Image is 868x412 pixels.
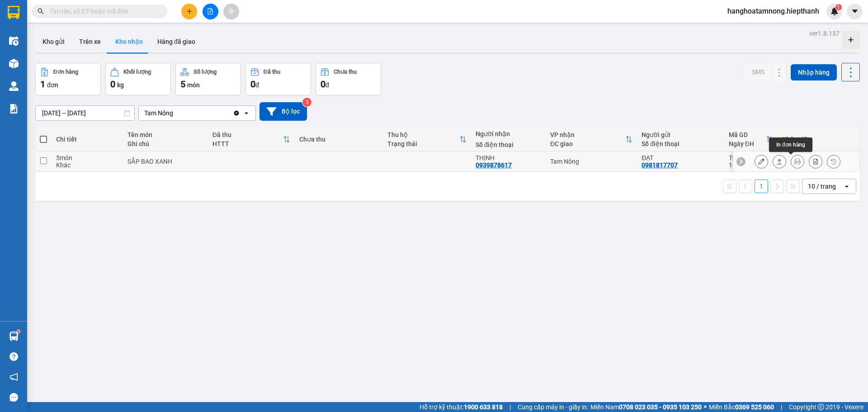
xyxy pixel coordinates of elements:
[642,161,678,169] div: 0981817707
[316,63,381,95] button: Chưa thu0đ
[745,64,772,80] button: SMS
[464,403,503,411] strong: 1900 633 818
[9,104,19,114] img: solution-icon
[243,109,250,117] svg: open
[420,402,503,412] span: Hỗ trợ kỹ thuật:
[9,36,19,46] img: warehouse-icon
[259,102,307,121] button: Bộ lọc
[325,81,329,89] span: đ
[550,158,632,165] div: Tam Nông
[186,8,193,14] span: plus
[8,6,19,19] img: logo-vxr
[321,79,325,90] span: 0
[250,79,255,90] span: 0
[642,140,720,147] div: Số điện thoại
[809,28,840,38] div: ver 1.8.137
[47,81,58,89] span: đơn
[842,31,860,49] div: Tạo kho hàng mới
[223,4,239,19] button: aim
[550,131,625,138] div: VP nhận
[9,59,19,68] img: warehouse-icon
[38,8,44,14] span: search
[835,4,842,10] sup: 1
[476,154,541,161] div: THỊNH
[207,8,213,14] span: file-add
[117,81,124,89] span: kg
[40,79,45,90] span: 1
[729,140,766,147] div: Ngày ĐH
[9,331,19,341] img: warehouse-icon
[709,402,774,412] span: Miền Bắc
[755,155,768,168] div: Sửa đơn hàng
[123,69,151,75] div: Khối lượng
[299,136,378,143] div: Chưa thu
[724,128,778,152] th: Toggle SortBy
[144,109,173,118] div: Tam Nông
[642,154,720,161] div: ĐẠT
[9,373,18,381] span: notification
[35,31,72,52] button: Kho gửi
[17,330,20,333] sup: 1
[387,140,459,147] div: Trạng thái
[642,131,720,138] div: Người gửi
[110,79,115,90] span: 0
[108,31,150,52] button: Kho nhận
[302,98,311,107] sup: 3
[245,63,311,95] button: Đã thu0đ
[735,403,774,411] strong: 0369 525 060
[203,4,218,19] button: file-add
[127,158,203,165] div: SẮP BAO XANH
[208,128,295,152] th: Toggle SortBy
[619,403,702,411] strong: 0708 023 035 - 0935 103 250
[773,155,786,168] div: Giao hàng
[818,404,824,410] span: copyright
[843,183,850,190] svg: open
[729,154,773,161] div: TĐ0908250165
[36,106,134,120] input: Select a date range.
[518,402,588,412] span: Cung cấp máy in - giấy in:
[72,31,108,52] button: Trên xe
[755,180,768,193] button: 1
[590,402,702,412] span: Miền Nam
[50,6,156,16] input: Tìm tên, số ĐT hoặc mã đơn
[255,81,259,89] span: đ
[233,109,240,117] svg: Clear value
[729,131,766,138] div: Mã GD
[476,141,541,148] div: Số điện thoại
[9,81,19,91] img: warehouse-icon
[808,182,836,191] div: 10 / trang
[729,161,773,169] div: 18:33 [DATE]
[9,352,18,361] span: question-circle
[550,140,625,147] div: ĐC giao
[187,81,200,89] span: món
[791,64,837,81] button: Nhập hàng
[174,109,175,118] input: Selected Tam Nông.
[830,7,839,15] img: icon-new-feature
[228,8,234,14] span: aim
[9,393,18,402] span: message
[546,128,637,152] th: Toggle SortBy
[212,140,283,147] div: HTTT
[704,405,707,409] span: ⚪️
[720,5,826,17] span: hanghoatamnong.hiepthanh
[334,69,357,75] div: Chưa thu
[837,4,840,10] span: 1
[847,4,863,19] button: caret-down
[105,63,171,95] button: Khối lượng0kg
[127,131,203,138] div: Tên món
[509,402,511,412] span: |
[476,161,512,169] div: 0939878617
[387,131,459,138] div: Thu hộ
[383,128,471,152] th: Toggle SortBy
[56,154,118,161] div: 5 món
[193,69,217,75] div: Số lượng
[181,4,197,19] button: plus
[35,63,101,95] button: Đơn hàng1đơn
[175,63,241,95] button: Số lượng5món
[264,69,280,75] div: Đã thu
[851,7,859,15] span: caret-down
[56,136,118,143] div: Chi tiết
[180,79,185,90] span: 5
[782,136,854,143] div: Nhân viên
[781,402,782,412] span: |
